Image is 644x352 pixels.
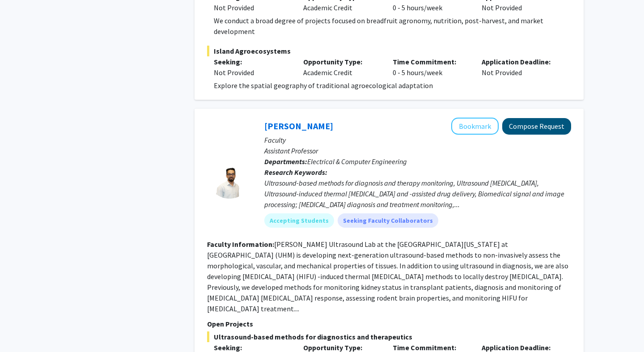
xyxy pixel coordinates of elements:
[482,56,558,67] p: Application Deadline:
[502,118,571,135] button: Compose Request to Murad Hossain
[264,145,571,156] p: Assistant Professor
[214,2,290,13] div: Not Provided
[264,213,334,228] mat-chip: Accepting Students
[214,80,571,91] p: Explore the spatial geography of traditional agroecological adaptation
[207,318,571,329] p: Open Projects
[393,56,469,67] p: Time Commitment:
[338,213,438,228] mat-chip: Seeking Faculty Collaborators
[307,157,407,166] span: Electrical & Computer Engineering
[214,56,290,67] p: Seeking:
[207,240,274,249] b: Faculty Information:
[207,240,568,313] fg-read-more: [PERSON_NAME] Ultrasound Lab at the [GEOGRAPHIC_DATA][US_STATE] at [GEOGRAPHIC_DATA] (UHM) is dev...
[475,56,564,78] div: Not Provided
[264,135,571,145] p: Faculty
[297,56,386,78] div: Academic Credit
[214,15,571,37] p: We conduct a broad degree of projects focused on breadfruit agronomy, nutrition, post-harvest, an...
[207,331,571,342] span: Ultrasound-based methods for diagnostics and therapeutics
[386,56,475,78] div: 0 - 5 hours/week
[264,178,571,210] div: Ultrasound-based methods for diagnosis and therapy monitoring, Ultrasound [MEDICAL_DATA], Ultraso...
[264,120,333,131] a: [PERSON_NAME]
[264,157,307,166] b: Departments:
[7,312,38,345] iframe: Chat
[214,67,290,78] div: Not Provided
[207,46,571,56] span: Island Agroecosystems
[264,168,327,177] b: Research Keywords:
[451,118,499,135] button: Add Murad Hossain to Bookmarks
[303,56,379,67] p: Opportunity Type:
